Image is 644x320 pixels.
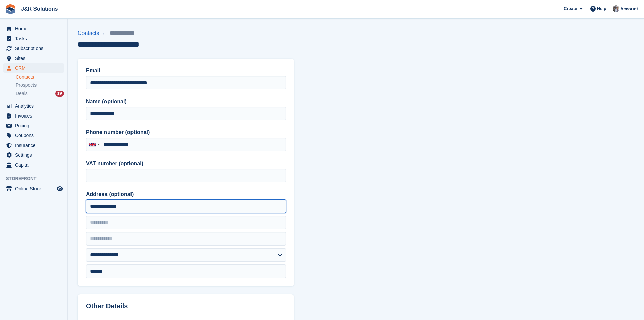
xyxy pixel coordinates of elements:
[3,160,64,170] a: menu
[16,82,37,88] span: Prospects
[15,160,55,170] span: Capital
[3,24,64,34] a: menu
[3,150,64,160] a: menu
[15,111,55,121] span: Invoices
[5,4,16,14] img: stora-icon-8386f47178a22dfd0bd8f6a31ec36ba5ce8667c1dd55bd0f319d3a0aa187defe.svg
[6,175,67,182] span: Storefront
[78,29,103,37] a: Contacts
[56,185,64,193] a: Preview store
[86,159,286,168] label: VAT number (optional)
[3,34,64,43] a: menu
[86,190,286,198] label: Address (optional)
[564,5,577,12] span: Create
[86,98,286,106] label: Name (optional)
[15,44,55,53] span: Subscriptions
[16,74,64,80] a: Contacts
[15,131,55,140] span: Coupons
[3,63,64,73] a: menu
[613,5,619,12] img: Steve Revell
[86,138,102,151] div: United Kingdom: +44
[16,82,64,89] a: Prospects
[3,111,64,121] a: menu
[15,54,55,63] span: Sites
[18,3,61,15] a: J&R Solutions
[620,6,638,13] span: Account
[3,141,64,150] a: menu
[15,63,55,73] span: CRM
[3,101,64,111] a: menu
[15,34,55,43] span: Tasks
[3,121,64,130] a: menu
[86,302,286,310] h2: Other Details
[86,128,286,136] label: Phone number (optional)
[15,24,55,34] span: Home
[15,121,55,130] span: Pricing
[3,54,64,63] a: menu
[55,91,64,97] div: 19
[597,5,606,12] span: Help
[86,67,286,75] label: Email
[15,141,55,150] span: Insurance
[78,29,147,37] nav: breadcrumbs
[16,90,28,97] span: Deals
[3,131,64,140] a: menu
[15,101,55,111] span: Analytics
[3,184,64,193] a: menu
[15,150,55,160] span: Settings
[15,184,55,193] span: Online Store
[16,90,64,97] a: Deals 19
[3,44,64,53] a: menu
